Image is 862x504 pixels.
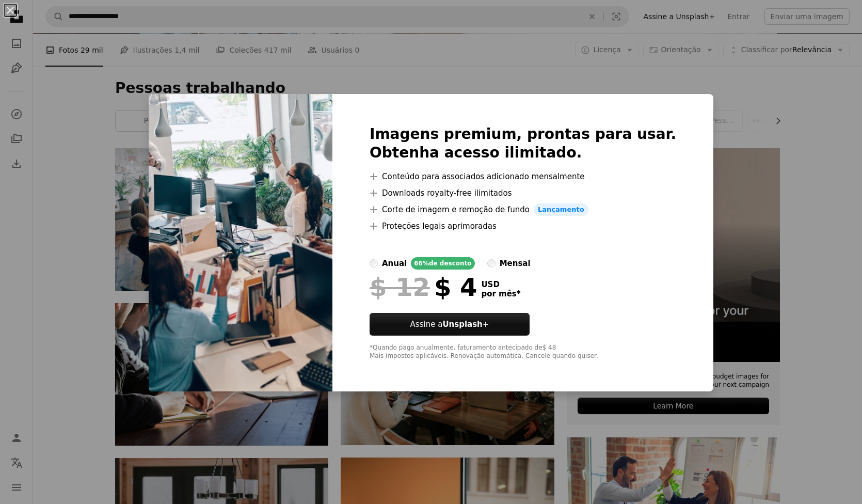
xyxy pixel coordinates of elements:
div: 66% de desconto [411,257,474,270]
li: Corte de imagem e remoção de fundo [370,203,676,216]
div: anual [382,257,407,270]
li: Downloads royalty-free ilimitados [370,187,676,199]
li: Proteções legais aprimoradas [370,220,676,232]
span: por mês * [481,289,520,298]
li: Conteúdo para associados adicionado mensalmente [370,170,676,183]
div: mensal [500,257,531,270]
input: mensal [487,259,496,267]
img: premium_photo-1661400100934-1ba03c96cc14 [149,94,332,391]
input: anual66%de desconto [370,259,378,267]
div: *Quando pago anualmente, faturamento antecipado de $ 48 Mais impostos aplicáveis. Renovação autom... [370,344,676,360]
h2: Imagens premium, prontas para usar. Obtenha acesso ilimitado. [370,125,676,162]
button: Assine aUnsplash+ [370,313,530,336]
div: $ 4 [370,274,477,301]
span: Lançamento [534,203,588,216]
span: $ 12 [370,274,430,301]
span: USD [481,280,520,289]
strong: Unsplash+ [442,320,489,329]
